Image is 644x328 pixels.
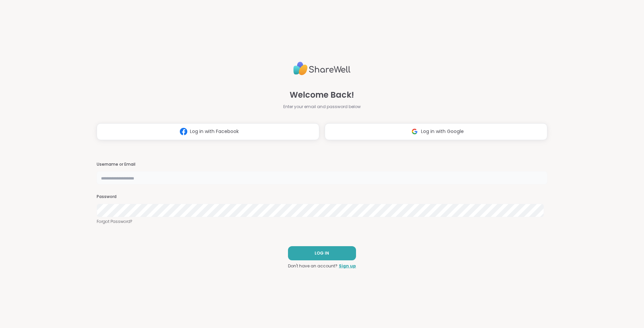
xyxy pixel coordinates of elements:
[315,250,329,256] span: LOG IN
[97,194,547,200] h3: Password
[97,219,547,225] a: Forgot Password?
[288,263,337,269] span: Don't have an account?
[283,104,361,110] span: Enter your email and password below
[408,125,421,138] img: ShareWell Logomark
[288,246,356,260] button: LOG IN
[290,89,354,101] span: Welcome Back!
[293,59,351,78] img: ShareWell Logo
[421,128,464,135] span: Log in with Google
[97,162,547,167] h3: Username or Email
[97,123,319,140] button: Log in with Facebook
[325,123,547,140] button: Log in with Google
[339,263,356,269] a: Sign up
[190,128,239,135] span: Log in with Facebook
[177,125,190,138] img: ShareWell Logomark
